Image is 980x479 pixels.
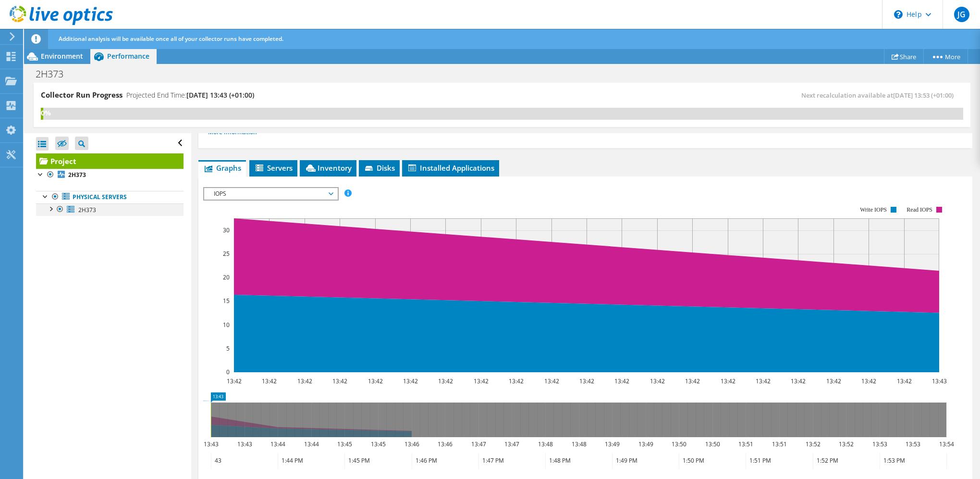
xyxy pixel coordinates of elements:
text: 13:51 [772,440,787,448]
text: 13:42 [544,377,559,385]
text: 13:42 [791,377,806,385]
text: 13:42 [614,377,629,385]
text: 20 [223,273,230,281]
text: 13:47 [504,440,519,448]
span: Inventory [305,163,352,173]
text: 13:44 [270,440,285,448]
text: 13:54 [939,440,954,448]
text: 13:42 [332,377,347,385]
text: 13:43 [932,377,947,385]
text: 13:42 [368,377,383,385]
a: 2H373 [36,203,184,216]
text: 13:42 [262,377,277,385]
text: 0 [226,368,230,376]
text: 13:52 [806,440,821,448]
text: 13:43 [237,440,252,448]
b: 2H373 [68,171,86,179]
a: More Information [208,128,264,136]
text: 13:48 [538,440,553,448]
text: 13:42 [227,377,242,385]
span: [DATE] 13:43 (+01:00) [186,90,254,100]
text: 25 [223,250,230,258]
text: 13:42 [861,377,876,385]
text: 13:46 [438,440,453,448]
span: 2H373 [78,206,96,214]
text: Write IOPS [860,206,887,213]
text: 13:42 [438,377,453,385]
text: 13:44 [304,440,319,448]
a: 2H373 [36,169,184,181]
div: 0% [41,108,43,118]
a: More [923,49,968,64]
a: Project [36,153,184,169]
a: Share [884,49,924,64]
text: 13:42 [721,377,735,385]
span: JG [954,7,969,22]
text: 13:50 [705,440,720,448]
text: 13:46 [404,440,419,448]
span: Servers [254,163,293,173]
span: IOPS [209,188,332,200]
h4: Projected End Time: [126,90,254,101]
span: [DATE] 13:53 (+01:00) [893,91,954,100]
span: Installed Applications [407,163,494,173]
text: 13:42 [509,377,524,385]
text: 13:49 [605,440,620,448]
text: 13:42 [474,377,489,385]
text: 13:53 [872,440,887,448]
text: 13:53 [906,440,920,448]
text: 30 [223,226,230,234]
span: Environment [41,51,83,61]
span: Additional analysis will be available once all of your collector runs have completed. [59,35,283,43]
text: 13:43 [204,440,219,448]
h1: 2H373 [31,69,78,79]
text: 13:51 [738,440,753,448]
text: 15 [223,297,230,305]
text: 13:42 [579,377,594,385]
text: 13:45 [337,440,352,448]
text: 13:42 [897,377,912,385]
text: 13:48 [572,440,587,448]
text: 13:42 [826,377,841,385]
text: 13:49 [638,440,653,448]
text: 13:42 [297,377,312,385]
text: 13:42 [756,377,771,385]
text: Read IOPS [907,206,933,213]
span: Disks [364,163,395,173]
text: 13:52 [839,440,854,448]
text: 10 [223,321,230,329]
text: 13:42 [650,377,665,385]
a: Physical Servers [36,191,184,203]
svg: \n [894,10,903,19]
span: Performance [107,51,149,61]
span: Graphs [203,163,241,173]
text: 13:50 [672,440,686,448]
text: 13:42 [685,377,700,385]
text: 13:47 [471,440,486,448]
span: Next recalculation available at [801,91,958,100]
text: 13:45 [371,440,386,448]
text: 5 [226,344,230,353]
text: 13:42 [403,377,418,385]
